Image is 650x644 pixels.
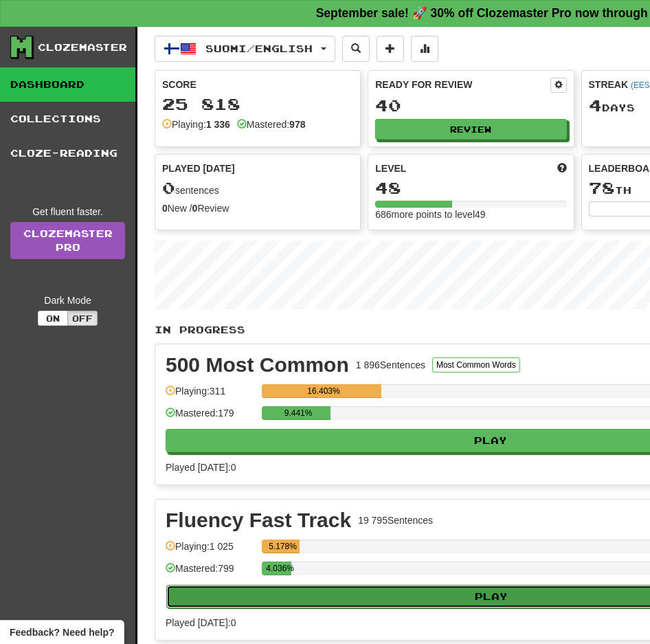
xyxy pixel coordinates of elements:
[266,384,381,398] div: 16.403%
[166,540,255,562] div: Playing: 1 025
[266,562,291,575] div: 4.036%
[589,178,615,197] span: 78
[162,118,230,131] div: Playing:
[38,311,68,326] button: On
[166,384,255,407] div: Playing: 311
[432,357,520,373] button: Most Common Words
[10,625,114,639] span: Open feedback widget
[162,96,353,113] div: 25 818
[205,43,313,54] span: Suomi / English
[155,36,335,62] button: Suomi/English
[375,97,566,114] div: 40
[162,178,175,197] span: 0
[162,162,235,175] span: Played [DATE]
[377,36,404,62] button: Add sentence to collection
[166,406,255,429] div: Mastered: 179
[162,179,353,197] div: sentences
[162,201,353,215] div: New / Review
[266,540,300,553] div: 5.178%
[358,513,433,527] div: 19 795 Sentences
[375,162,406,175] span: Level
[206,119,230,130] strong: 1 336
[375,119,566,140] button: Review
[589,96,602,115] span: 4
[38,41,127,54] div: Clozemaster
[342,36,370,62] button: Search sentences
[166,355,349,375] div: 500 Most Common
[10,222,125,259] a: ClozemasterPro
[356,358,425,372] div: 1 896 Sentences
[162,203,168,214] strong: 0
[266,406,330,420] div: 9.441%
[411,36,438,62] button: More stats
[67,311,98,326] button: Off
[162,78,353,91] div: Score
[375,208,566,221] div: 686 more points to level 49
[192,203,198,214] strong: 0
[10,293,125,307] div: Dark Mode
[375,78,550,91] div: Ready for Review
[10,205,125,219] div: Get fluent faster.
[237,118,306,131] div: Mastered:
[557,162,567,175] span: Score more points to level up
[375,179,566,197] div: 48
[166,617,236,628] span: Played [DATE]: 0
[289,119,305,130] strong: 978
[166,462,236,473] span: Played [DATE]: 0
[166,510,351,531] div: Fluency Fast Track
[166,562,255,584] div: Mastered: 799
